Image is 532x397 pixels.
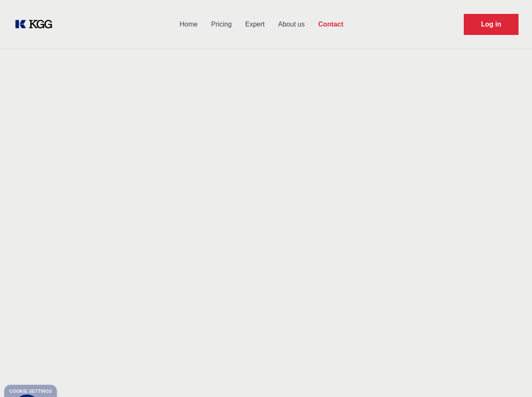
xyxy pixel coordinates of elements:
a: Pricing [204,13,238,35]
a: KOL Knowledge Platform: Talk to Key External Experts (KEE) [13,18,59,31]
a: Expert [238,13,271,35]
iframe: Chat Widget [490,357,532,397]
a: About us [271,13,311,35]
a: Request Demo [464,14,519,35]
a: Contact [311,13,350,35]
div: Cookie settings [9,389,52,394]
a: Home [173,13,204,35]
